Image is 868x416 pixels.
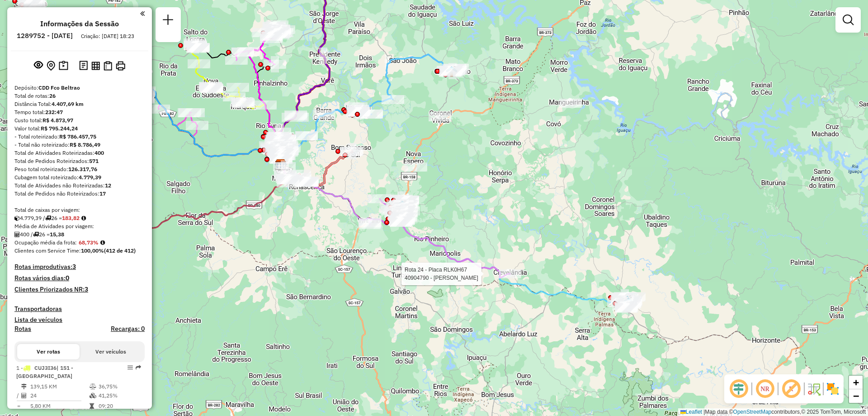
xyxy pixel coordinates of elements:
td: 41,25% [98,391,141,400]
td: / [16,391,21,400]
a: Exibir filtros [839,11,857,29]
div: Distância Total: [14,100,145,108]
div: 400 / 26 = [14,230,145,239]
i: % de utilização da cubagem [90,393,96,398]
strong: 183,82 [62,215,80,221]
strong: R$ 8.786,49 [70,141,100,148]
em: Rota exportada [136,365,141,370]
button: Ver veículos [80,344,142,359]
img: Fluxo de ruas [807,382,821,396]
span: | 151 - [GEOGRAPHIC_DATA] [16,364,73,379]
h6: 1289752 - [DATE] [17,32,73,40]
strong: CDD Fco Beltrao [38,84,80,91]
button: Visualizar Romaneio [102,59,114,72]
button: Imprimir Rotas [114,59,127,72]
div: Atividade não roteirizada - BOM RETIRO COMERCIO [405,163,427,172]
span: CUJ3I36 [34,364,57,371]
strong: 3 [85,285,88,293]
div: Total de Pedidos Roteirizados: [14,157,145,165]
strong: 571 [89,158,99,164]
strong: 17 [99,190,106,197]
a: Nova sessão e pesquisa [159,11,177,31]
strong: (412 de 412) [104,247,136,254]
button: Painel de Sugestão [57,59,70,73]
button: Exibir sessão original [32,58,45,73]
i: Total de Atividades [21,393,27,398]
i: Total de rotas [45,215,51,221]
div: Criação: [DATE] 18:23 [77,32,138,40]
a: Zoom in [849,376,863,389]
em: Média calculada utilizando a maior ocupação (%Peso ou %Cubagem) de cada rota da sessão. Rotas cro... [100,240,105,245]
a: Clique aqui para minimizar o painel [140,8,145,19]
td: 139,15 KM [30,382,89,391]
a: Leaflet [680,409,702,415]
a: OpenStreetMap [733,409,772,415]
i: Cubagem total roteirizado [14,215,20,221]
div: Total de Pedidos não Roteirizados: [14,190,145,198]
em: Opções [127,365,133,370]
span: Ocultar NR [754,378,776,400]
div: Cubagem total roteirizado: [14,173,145,182]
td: 36,75% [98,382,141,391]
div: Média de Atividades por viagem: [14,222,145,230]
strong: 12 [105,182,111,189]
h4: Informações da Sessão [40,19,119,28]
strong: 4.779,39 [79,174,101,181]
td: = [16,402,21,411]
button: Centralizar mapa no depósito ou ponto de apoio [45,59,57,73]
span: Exibir rótulo [780,378,802,400]
div: Tempo total: [14,108,145,116]
div: Total de rotas: [14,92,145,100]
img: Exibir/Ocultar setores [826,382,840,396]
strong: 400 [94,149,104,156]
span: + [853,377,859,388]
div: 4.779,39 / 26 = [14,214,145,222]
a: Zoom out [849,389,863,403]
h4: Rotas improdutivas: [14,263,145,271]
div: Total de Atividades não Roteirizadas: [14,182,145,190]
strong: 232:47 [45,109,63,115]
div: Total de caixas por viagem: [14,206,145,214]
strong: 126.317,76 [68,166,97,172]
strong: 100,00% [81,247,104,254]
h4: Lista de veículos [14,316,145,324]
div: Peso total roteirizado: [14,165,145,173]
td: 09:20 [98,402,141,411]
strong: R$ 786.457,75 [59,133,96,140]
button: Ver rotas [17,344,80,359]
i: Total de Atividades [14,232,20,237]
strong: 3 [72,263,76,271]
h4: Recargas: 0 [111,325,145,333]
strong: 4.407,69 km [52,100,84,107]
span: Ocupação média da frota: [14,239,77,246]
span: − [853,390,859,402]
i: Meta Caixas/viagem: 205,84 Diferença: -22,02 [81,215,86,221]
strong: R$ 795.244,24 [41,125,78,132]
strong: 15,38 [50,231,64,238]
img: CDD Fco Beltrao [275,159,287,171]
td: 5,80 KM [30,402,89,411]
span: 1 - [16,364,73,379]
td: 24 [30,391,89,400]
h4: Transportadoras [14,305,145,313]
strong: R$ 4.873,97 [42,117,73,124]
a: Rotas [14,325,31,333]
i: % de utilização do peso [90,384,96,389]
strong: 68,73% [79,239,99,246]
button: Visualizar relatório de Roteirização [90,59,102,72]
i: Distância Total [21,384,27,389]
h4: Clientes Priorizados NR: [14,286,145,293]
strong: 26 [49,92,56,99]
div: Map data © contributors,© 2025 TomTom, Microsoft [678,408,868,416]
div: Total de Atividades Roteirizadas: [14,149,145,157]
strong: 0 [66,274,69,282]
div: Depósito: [14,84,145,92]
div: - Total não roteirizado: [14,141,145,149]
div: Valor total: [14,124,145,133]
i: Total de rotas [33,232,39,237]
span: Clientes com Service Time: [14,247,81,254]
div: Atividade não roteirizada - 60.506.166 VITOR GABRIEL DOS SANTOS DA S [429,112,451,121]
span: Ocultar deslocamento [728,378,750,400]
h4: Rotas vários dias: [14,274,145,282]
i: Tempo total em rota [90,403,94,409]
